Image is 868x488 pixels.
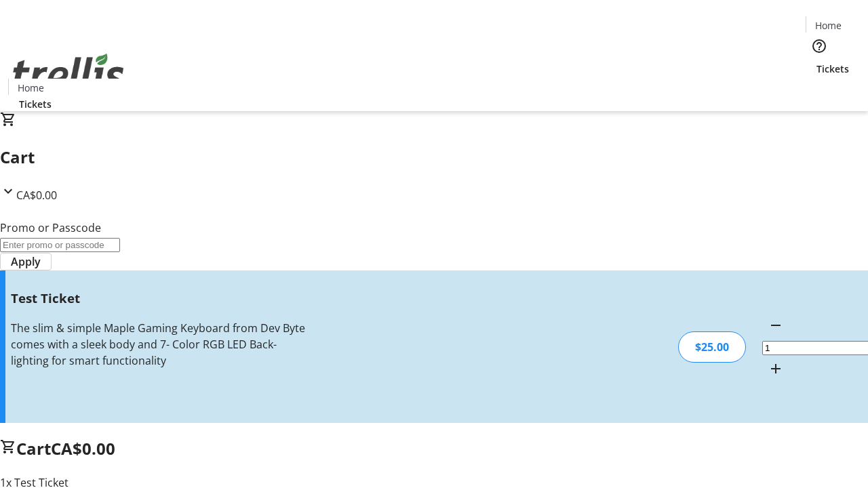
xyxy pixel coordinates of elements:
span: Tickets [19,97,52,111]
span: Tickets [816,62,849,76]
span: CA$0.00 [51,437,115,460]
span: Apply [11,253,41,270]
span: Home [18,81,44,95]
a: Home [9,81,52,95]
button: Increment by one [762,355,789,382]
div: $25.00 [678,331,746,363]
a: Tickets [8,97,62,111]
div: The slim & simple Maple Gaming Keyboard from Dev Byte comes with a sleek body and 7- Color RGB LE... [11,320,307,369]
img: Orient E2E Organization OyJwbvLMAj's Logo [8,39,129,106]
a: Home [806,18,850,33]
span: Home [815,18,842,33]
a: Tickets [806,62,860,76]
button: Decrement by one [762,312,789,339]
span: CA$0.00 [16,188,57,203]
button: Help [806,33,833,60]
h3: Test Ticket [11,289,307,308]
button: Cart [806,76,833,103]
